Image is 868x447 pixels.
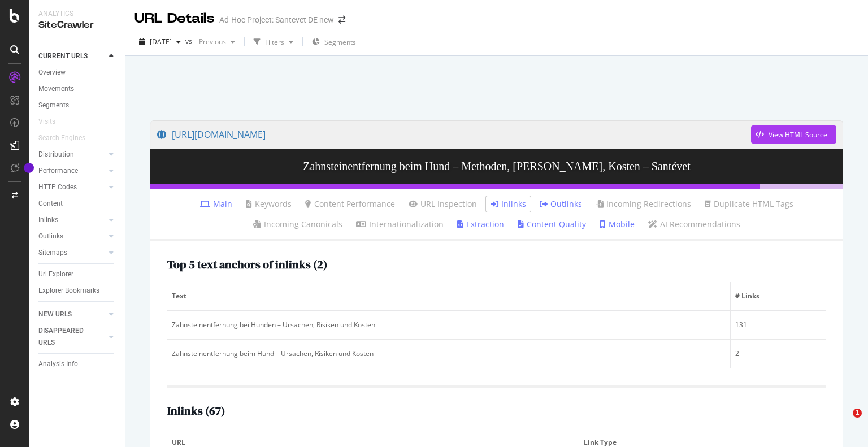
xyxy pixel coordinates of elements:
a: Explorer Bookmarks [38,285,117,297]
a: URL Inspection [409,198,477,210]
a: Outlinks [540,198,582,210]
a: Segments [38,99,117,111]
a: Incoming Redirections [596,198,691,210]
div: Overview [38,67,66,79]
a: DISAPPEARED URLS [38,325,106,349]
h2: Inlinks ( 67 ) [167,405,225,417]
button: Filters [249,33,298,51]
a: Mobile [600,219,635,230]
button: Segments [307,33,361,51]
div: Zahnsteinentfernung beim Hund – Ursachen, Risiken und Kosten [172,349,726,359]
a: Internationalization [356,219,444,230]
span: 1 [853,409,862,418]
div: Search Engines [38,132,85,144]
a: Search Engines [38,132,97,144]
iframe: Intercom live chat [830,409,857,436]
div: Zahnsteinentfernung bei Hunden – Ursachen, Risiken und Kosten [172,320,726,330]
button: View HTML Source [751,125,836,144]
a: Performance [38,165,106,177]
a: Outlinks [38,231,106,242]
span: 2025 Oct. 10th [150,37,172,46]
a: Analysis Info [38,358,117,370]
div: 131 [735,320,822,330]
a: Content Performance [305,198,395,210]
div: 2 [735,349,822,359]
span: Previous [194,37,226,46]
div: Analytics [38,9,116,19]
a: Incoming Canonicals [253,219,342,230]
div: Url Explorer [38,268,73,280]
a: Keywords [246,198,292,210]
div: HTTP Codes [38,181,77,193]
div: Outlinks [38,231,63,242]
h3: Zahnsteinentfernung beim Hund – Methoden, [PERSON_NAME], Kosten – Santévet [150,149,843,184]
button: Previous [194,33,240,51]
a: Inlinks [38,214,106,226]
a: Overview [38,67,117,79]
div: View HTML Source [769,130,827,140]
a: Content [38,198,117,210]
div: DISAPPEARED URLS [38,325,96,349]
a: Sitemaps [38,247,106,259]
div: Inlinks [38,214,58,226]
div: arrow-right-arrow-left [338,16,345,24]
div: URL Details [134,9,215,28]
a: NEW URLS [38,309,106,320]
div: Movements [38,83,74,95]
span: # Links [735,291,819,301]
div: Explorer Bookmarks [38,285,99,297]
a: Extraction [457,219,504,230]
a: HTTP Codes [38,181,106,193]
div: Visits [38,116,55,128]
a: Distribution [38,149,106,160]
a: AI Recommendations [648,219,740,230]
div: SiteCrawler [38,19,116,32]
h2: Top 5 text anchors of inlinks ( 2 ) [167,258,327,271]
div: Tooltip anchor [24,163,34,173]
span: vs [185,36,194,46]
div: Content [38,198,63,210]
span: Text [172,291,723,301]
div: Distribution [38,149,74,160]
div: Analysis Info [38,358,78,370]
div: Ad-Hoc Project: Santevet DE new [219,14,334,25]
a: Content Quality [518,219,586,230]
div: Segments [38,99,69,111]
button: [DATE] [134,33,185,51]
a: Main [200,198,232,210]
a: CURRENT URLS [38,50,106,62]
div: Performance [38,165,78,177]
a: [URL][DOMAIN_NAME] [157,120,751,149]
div: CURRENT URLS [38,50,88,62]
div: Filters [265,37,284,47]
span: Segments [324,37,356,47]
a: Duplicate HTML Tags [705,198,793,210]
a: Inlinks [491,198,526,210]
div: Sitemaps [38,247,67,259]
a: Movements [38,83,117,95]
div: NEW URLS [38,309,72,320]
a: Visits [38,116,67,128]
a: Url Explorer [38,268,117,280]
